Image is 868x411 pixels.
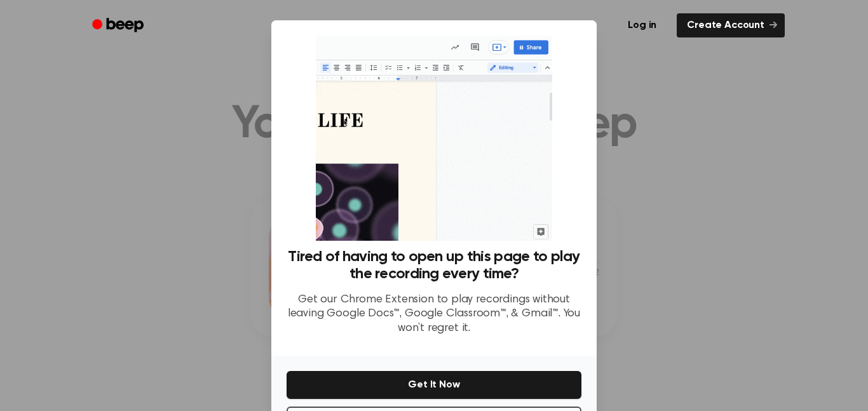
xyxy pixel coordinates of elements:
p: Get our Chrome Extension to play recordings without leaving Google Docs™, Google Classroom™, & Gm... [287,293,581,336]
h3: Tired of having to open up this page to play the recording every time? [287,248,581,283]
button: Get It Now [287,371,581,399]
a: Log in [615,11,669,40]
img: Beep extension in action [316,36,552,241]
a: Beep [83,13,155,38]
a: Create Account [677,13,785,37]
